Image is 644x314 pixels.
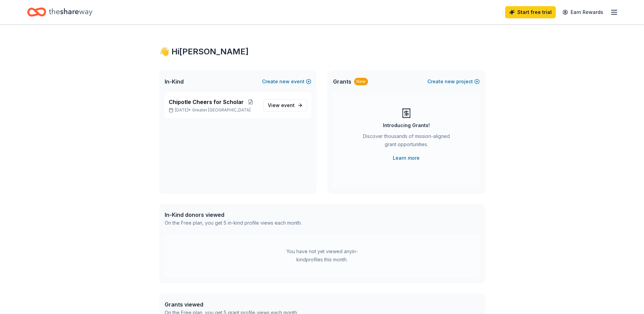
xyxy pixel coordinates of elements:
[263,99,307,111] a: View event
[360,132,453,151] div: Discover thousands of mission-aligned grant opportunities.
[558,6,607,18] a: Earn Rewards
[445,77,455,86] span: new
[262,77,311,86] button: Createnewevent
[383,121,430,129] div: Introducing Grants!
[393,154,420,162] a: Learn more
[427,77,480,86] button: Createnewproject
[268,101,295,109] span: View
[165,300,298,309] div: Grants viewed
[354,78,368,85] div: New
[333,77,351,86] span: Grants
[279,77,290,86] span: new
[27,4,92,20] a: Home
[159,46,485,57] div: 👋 Hi [PERSON_NAME]
[169,98,244,106] span: Chipotle Cheers for Scholar
[165,211,302,219] div: In-Kind donors viewed
[165,77,184,86] span: In-Kind
[169,107,258,113] p: [DATE] •
[280,247,365,264] div: You have not yet viewed any in-kind profiles this month.
[505,6,556,18] a: Start free trial
[281,102,295,108] span: event
[192,107,251,113] span: Greater [GEOGRAPHIC_DATA]
[165,219,302,227] div: On the Free plan, you get 5 in-kind profile views each month.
